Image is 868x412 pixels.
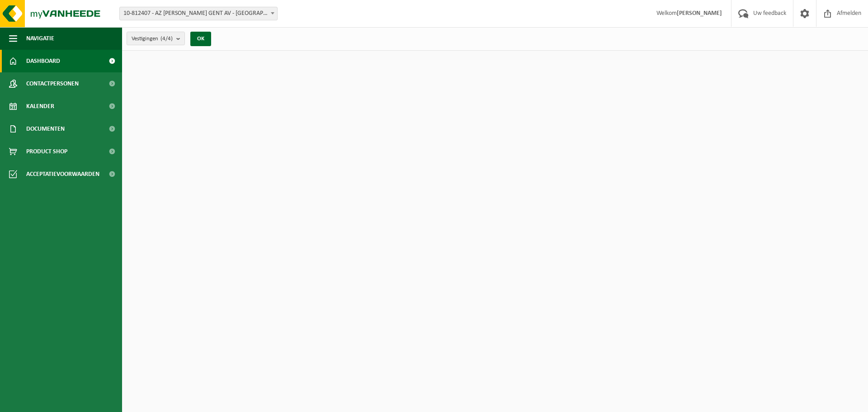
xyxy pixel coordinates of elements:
span: Documenten [26,118,65,140]
button: OK [190,32,211,46]
count: (4/4) [160,36,173,42]
span: Product Shop [26,140,67,163]
span: Acceptatievoorwaarden [26,163,99,185]
button: Vestigingen(4/4) [127,32,185,45]
span: Vestigingen [132,32,173,46]
span: Navigatie [26,27,54,50]
strong: [PERSON_NAME] [677,10,722,17]
span: Contactpersonen [26,72,79,95]
span: 10-812407 - AZ JAN PALFIJN GENT AV - GENT [119,7,278,20]
span: Dashboard [26,50,60,72]
span: 10-812407 - AZ JAN PALFIJN GENT AV - GENT [120,7,277,20]
span: Kalender [26,95,54,118]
